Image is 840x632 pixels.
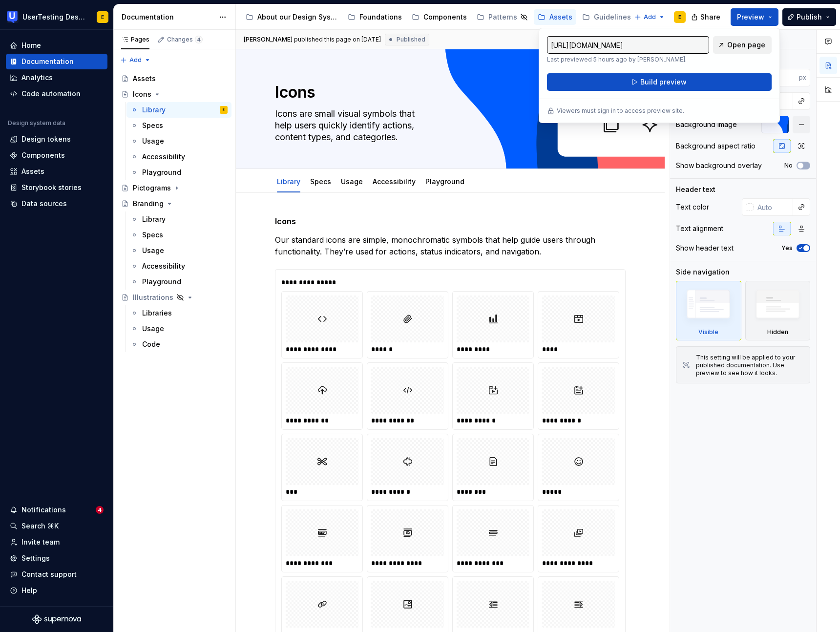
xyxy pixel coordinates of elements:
p: px [799,74,806,82]
a: Assets [117,71,231,86]
a: Assets [6,164,107,179]
div: Background image [676,120,737,129]
div: Visible [676,281,741,340]
button: Add [117,53,154,67]
button: Share [686,8,727,26]
button: Preview [731,8,778,26]
input: Auto [754,198,793,216]
div: Accessibility [369,171,420,191]
div: Design system data [8,119,65,127]
div: Notifications [21,505,66,515]
div: Branding [133,199,164,209]
div: Text color [676,202,709,212]
div: Components [21,150,65,160]
div: Hidden [745,281,811,340]
div: Code [142,339,160,349]
div: Guidelines [594,12,631,22]
a: Branding [117,196,231,211]
a: Assets [534,9,576,25]
div: Storybook stories [21,183,82,192]
a: Library [277,177,300,186]
div: Search ⌘K [21,521,59,531]
span: Open page [727,40,765,50]
button: Search ⌘K [6,518,107,534]
a: Specs [126,227,231,243]
div: Settings [21,553,50,563]
div: Library [273,171,304,191]
a: Guidelines [578,9,646,25]
div: Page tree [242,7,630,27]
div: Assets [133,74,156,84]
a: Open page [713,36,772,54]
div: Changes [167,36,203,43]
button: Publish [782,8,836,26]
div: Patterns [488,12,517,22]
button: Help [6,583,107,598]
div: E [223,105,225,115]
span: 4 [195,36,203,43]
a: Components [408,9,471,25]
a: Analytics [6,70,107,85]
a: Code [126,337,231,352]
div: Documentation [122,12,214,22]
button: Build preview [547,73,772,91]
div: Side navigation [676,267,730,277]
div: Components [423,12,467,22]
p: Our standard icons are simple, monochromatic symbols that help guide users through functionality.... [275,234,626,257]
div: published this page on [DATE] [294,36,381,43]
span: Preview [737,12,764,22]
div: Usage [337,171,367,191]
a: Settings [6,550,107,566]
span: Publish [797,12,822,22]
button: Contact support [6,567,107,582]
a: Specs [126,118,231,133]
div: Code automation [21,89,81,99]
div: Specs [142,121,163,130]
p: Viewers must sign in to access preview site. [557,107,684,115]
div: Data sources [21,199,67,209]
div: Usage [142,246,164,255]
p: Last previewed 5 hours ago by [PERSON_NAME]. [547,56,709,63]
div: Accessibility [142,152,185,162]
div: Text alignment [676,224,723,233]
a: Icons [117,86,231,102]
span: [PERSON_NAME] [244,36,293,43]
a: Illustrations [117,290,231,305]
a: Playground [126,274,231,290]
svg: Supernova Logo [32,614,81,624]
a: Invite team [6,534,107,550]
div: UserTesting Design System [22,12,85,22]
span: Add [129,56,142,64]
div: Specs [306,171,335,191]
div: This setting will be applied to your published documentation. Use preview to see how it looks. [696,354,804,377]
div: Hidden [767,328,788,336]
a: Accessibility [126,258,231,274]
div: E [101,13,104,21]
a: Playground [126,165,231,180]
a: Usage [126,321,231,337]
a: Accessibility [373,177,416,186]
div: Library [142,105,166,115]
div: Contact support [21,569,77,579]
a: Foundations [344,9,406,25]
div: Help [21,586,37,595]
a: Usage [126,133,231,149]
a: Pictograms [117,180,231,196]
div: Design tokens [21,134,71,144]
span: Build preview [640,77,687,87]
div: Background aspect ratio [676,141,756,151]
input: Auto [761,69,799,86]
div: Home [21,41,41,50]
div: E [678,13,681,21]
a: Documentation [6,54,107,69]
div: Icons [133,89,151,99]
a: Home [6,38,107,53]
div: Pictograms [133,183,171,193]
div: Illustrations [133,293,173,302]
button: UserTesting Design SystemE [2,6,111,27]
strong: Icons [275,216,296,226]
div: Pages [121,36,149,43]
a: LibraryE [126,102,231,118]
div: Show header text [676,243,734,253]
